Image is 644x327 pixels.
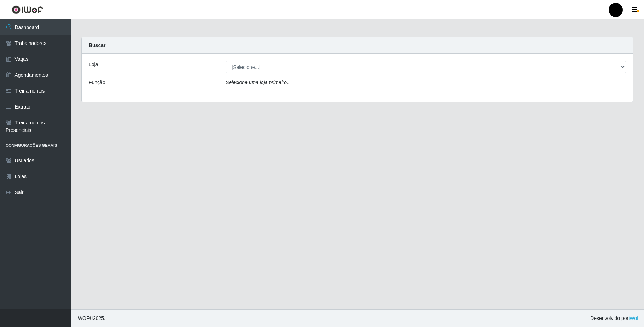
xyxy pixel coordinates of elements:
[89,42,105,48] strong: Buscar
[89,61,98,68] label: Loja
[12,5,43,14] img: CoreUI Logo
[226,80,291,85] i: Selecione uma loja primeiro...
[76,315,105,322] span: © 2025 .
[89,79,105,86] label: Função
[628,315,638,321] a: iWof
[590,315,638,322] span: Desenvolvido por
[76,315,89,321] span: IWOF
